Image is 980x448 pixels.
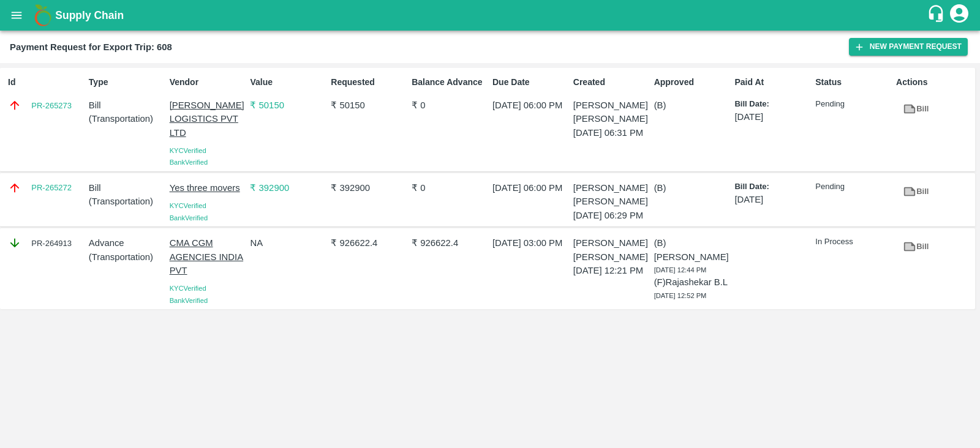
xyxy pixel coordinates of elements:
p: ( Transportation ) [89,250,165,264]
p: [PERSON_NAME] [PERSON_NAME] [573,181,649,209]
a: Bill [896,99,935,120]
div: account of current user [948,2,970,28]
span: Bank Verified [170,214,208,222]
b: Payment Request for Export Trip: 608 [10,42,172,52]
a: Bill [896,181,935,203]
p: [DATE] 06:29 PM [573,209,649,222]
p: [DATE] 06:00 PM [492,99,568,112]
p: In Process [815,236,891,248]
div: PR-264913 [8,236,84,250]
p: Status [815,76,891,89]
p: [DATE] 06:31 PM [573,126,649,140]
img: logo [31,3,55,28]
p: (B) [654,181,730,195]
p: Type [89,76,165,89]
p: [DATE] [734,193,810,206]
p: ₹ 0 [412,99,488,112]
button: New Payment Request [849,38,968,56]
p: ( Transportation ) [89,112,165,125]
span: [DATE] 12:44 PM [654,266,707,274]
b: Supply Chain [55,9,124,21]
a: Supply Chain [55,7,927,24]
a: PR-265273 [31,100,72,112]
p: [DATE] 06:00 PM [492,181,568,195]
span: KYC Verified [170,285,206,292]
p: Vendor [170,76,246,89]
p: [DATE] 03:00 PM [492,236,568,250]
p: Balance Advance [412,76,488,89]
p: [DATE] 12:21 PM [573,264,649,277]
button: open drawer [2,1,31,29]
p: CMA CGM AGENCIES INDIA PVT [170,236,246,277]
span: Bank Verified [170,159,208,166]
p: Paid At [734,76,810,89]
p: Pending [815,99,891,110]
p: [DATE] [734,110,810,124]
p: Advance [89,236,165,250]
p: [PERSON_NAME] LOGISTICS PVT LTD [170,99,246,140]
p: ₹ 926622.4 [412,236,488,250]
p: Id [8,76,84,89]
p: Value [250,76,326,89]
span: KYC Verified [170,147,206,154]
p: (F) Rajashekar B.L [654,275,730,289]
p: ₹ 926622.4 [331,236,407,250]
p: ( Transportation ) [89,195,165,208]
p: [PERSON_NAME] [PERSON_NAME] [573,99,649,126]
p: Approved [654,76,730,89]
p: ₹ 392900 [331,181,407,195]
p: Pending [815,181,891,193]
div: customer-support [927,4,948,26]
a: Bill [896,236,935,258]
p: Created [573,76,649,89]
p: ₹ 0 [412,181,488,195]
p: NA [250,236,326,250]
p: ₹ 392900 [250,181,326,195]
p: ₹ 50150 [250,99,326,112]
p: (B) [654,99,730,112]
span: [DATE] 12:52 PM [654,292,707,299]
p: Bill [89,99,165,112]
p: Actions [896,76,972,89]
a: PR-265272 [31,182,72,194]
p: Bill Date: [734,99,810,110]
p: [PERSON_NAME] [PERSON_NAME] [573,236,649,264]
span: Bank Verified [170,297,208,304]
p: Requested [331,76,407,89]
p: (B) [PERSON_NAME] [654,236,730,264]
p: Bill [89,181,165,195]
p: Bill Date: [734,181,810,193]
p: Due Date [492,76,568,89]
p: Yes three movers [170,181,246,195]
span: KYC Verified [170,202,206,209]
p: ₹ 50150 [331,99,407,112]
